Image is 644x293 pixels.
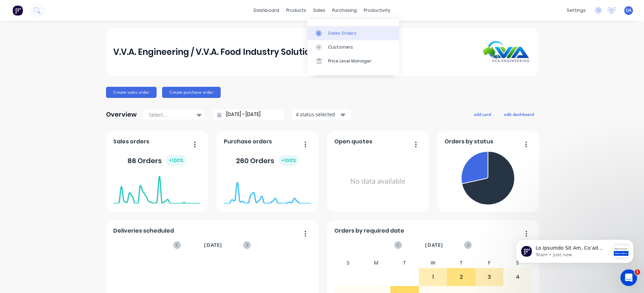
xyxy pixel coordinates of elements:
span: [DATE] [425,241,443,249]
div: settings [563,5,589,16]
div: S [334,258,362,268]
div: + 100 % [166,155,186,166]
p: Message from Team, sent Just now [30,26,105,32]
div: No data available [334,149,421,214]
div: 4 [504,268,531,286]
div: S [503,258,532,268]
div: productivity [360,5,394,16]
div: Overview [106,108,137,122]
div: Customers [328,44,353,50]
span: Purchase orders [224,137,272,146]
button: Create sales order [106,87,157,98]
div: 3 [476,268,503,286]
button: add card [469,110,495,119]
div: T [390,258,419,268]
div: products [283,5,310,16]
div: W [419,258,447,268]
div: 4 status selected [296,111,339,118]
span: OA [626,7,632,14]
span: 1 [635,269,640,275]
div: 260 Orders [236,155,299,166]
div: sales [310,5,329,16]
a: Customers [307,40,399,54]
img: V.V.A. Engineering / V.V.A. Food Industry Solutions [482,41,531,63]
span: Orders by status [444,137,493,146]
button: 4 status selected [292,109,351,120]
button: Create purchase order [162,87,221,98]
div: purchasing [329,5,360,16]
div: V.V.A. Engineering / V.V.A. Food Industry Solutions [113,45,320,59]
span: Orders by required date [334,227,404,235]
div: M [362,258,391,268]
span: [DATE] [204,241,222,249]
iframe: Intercom live chat [620,269,637,286]
span: Deliveries scheduled [113,227,174,235]
span: Open quotes [334,137,372,146]
button: edit dashboard [500,110,538,119]
div: T [447,258,475,268]
span: Sales orders [113,137,149,146]
div: Sales Orders [328,30,356,36]
img: Factory [12,5,23,16]
div: 86 Orders [127,155,186,166]
div: Price Level Manager [328,58,371,64]
a: Price Level Manager [307,54,399,68]
div: + 100 % [279,155,299,166]
div: F [475,258,504,268]
div: 1 [419,268,447,286]
div: 2 [447,268,475,286]
a: Sales Orders [307,26,399,40]
a: dashboard [250,5,283,16]
iframe: Intercom notifications message [505,226,644,274]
